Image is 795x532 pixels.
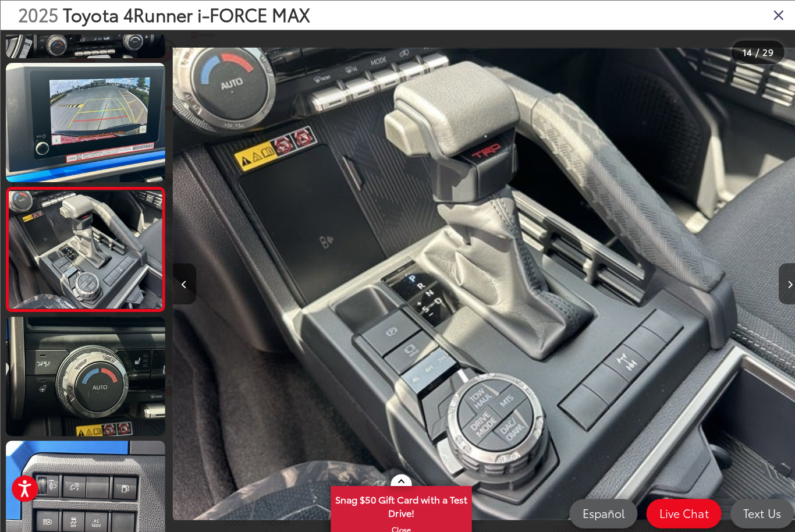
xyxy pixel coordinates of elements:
img: 2025 Toyota 4Runner i-FORCE MAX TRD Off-Road i-FORCE MAX [4,61,165,182]
a: Live Chat [640,494,715,523]
span: 2025 [18,2,58,27]
img: 2025 Toyota 4Runner i-FORCE MAX TRD Off-Road i-FORCE MAX [4,313,165,433]
button: Next image [771,261,794,302]
span: Live Chat [647,501,708,516]
img: 2025 Toyota 4Runner i-FORCE MAX TRD Off-Road i-FORCE MAX [7,189,162,306]
img: 2025 Toyota 4Runner i-FORCE MAX TRD Off-Road i-FORCE MAX [171,42,794,521]
a: Text Us [723,494,786,523]
span: Toyota 4Runner i-FORCE MAX [62,2,307,27]
span: Snag $50 Gift Card with a Test Drive! [329,483,466,518]
span: 14 [736,45,745,58]
span: / [747,48,753,56]
div: 2025 Toyota 4Runner i-FORCE MAX TRD Off-Road i-FORCE MAX 13 [171,42,794,521]
i: Close gallery [765,7,777,22]
button: Previous image [171,261,194,302]
span: 29 [755,45,766,58]
span: Text Us [730,501,779,516]
span: Español [571,501,624,516]
a: Español [564,494,631,523]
